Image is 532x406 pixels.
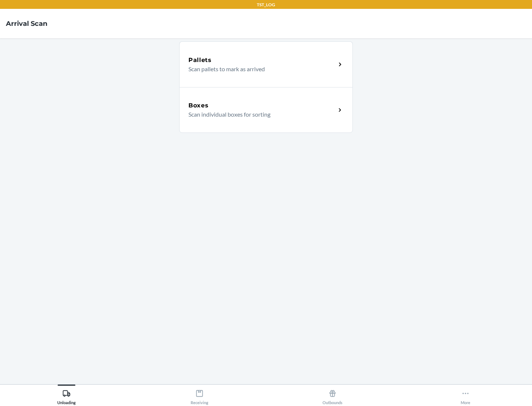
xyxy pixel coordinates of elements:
h5: Pallets [188,56,212,65]
button: More [399,385,532,405]
p: Scan pallets to mark as arrived [188,65,330,73]
h5: Boxes [188,101,209,110]
button: Receiving [133,385,266,405]
div: Outbounds [323,386,342,405]
p: Scan individual boxes for sorting [188,110,330,119]
h4: Arrival Scan [6,19,47,28]
a: BoxesScan individual boxes for sorting [179,87,353,133]
div: Unloading [57,386,76,405]
div: Receiving [191,386,208,405]
p: TST_LOG [257,1,275,8]
div: More [461,386,470,405]
a: PalletsScan pallets to mark as arrived [179,41,353,87]
button: Outbounds [266,385,399,405]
